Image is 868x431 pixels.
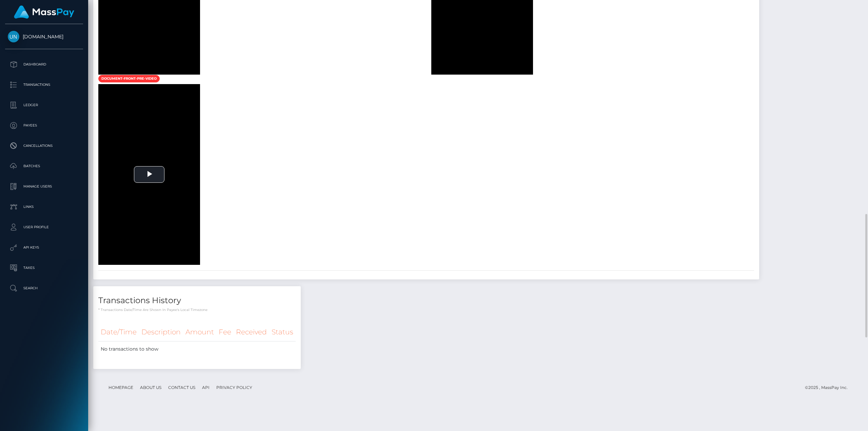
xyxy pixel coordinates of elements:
span: document-front-pre-video [98,75,160,82]
p: API Keys [8,242,80,253]
p: User Profile [8,222,80,232]
th: Status [269,323,296,341]
th: Amount [183,323,216,341]
a: Homepage [106,382,136,393]
p: Payees [8,120,80,131]
a: Privacy Policy [214,382,255,393]
a: API Keys [5,239,83,256]
div: Video Player [98,84,200,265]
th: Date/Time [98,323,139,341]
a: Batches [5,158,83,175]
a: User Profile [5,219,83,236]
a: Ledger [5,97,83,114]
a: Search [5,280,83,297]
p: Dashboard [8,59,80,70]
a: Links [5,198,83,215]
th: Fee [216,323,234,341]
p: Search [8,283,80,293]
p: * Transactions date/time are shown in payee's local timezone [98,307,296,312]
a: Cancellations [5,137,83,154]
span: [DOMAIN_NAME] [5,34,83,40]
p: Transactions [8,80,80,90]
p: Links [8,202,80,212]
button: Play Video [134,166,164,183]
a: About Us [137,382,164,393]
a: Dashboard [5,56,83,73]
a: Contact Us [165,382,198,393]
a: Transactions [5,76,83,93]
p: Batches [8,161,80,171]
p: Manage Users [8,181,80,192]
h4: Transactions History [98,295,296,307]
a: API [199,382,212,393]
td: No transactions to show [98,341,296,357]
a: Taxes [5,259,83,276]
p: Taxes [8,263,80,273]
p: Cancellations [8,141,80,151]
p: Ledger [8,100,80,110]
th: Received [234,323,269,341]
img: Unlockt.me [8,31,19,42]
a: Manage Users [5,178,83,195]
th: Description [139,323,183,341]
div: © 2025 , MassPay Inc. [805,384,853,391]
a: Payees [5,117,83,134]
img: MassPay Logo [14,5,74,19]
